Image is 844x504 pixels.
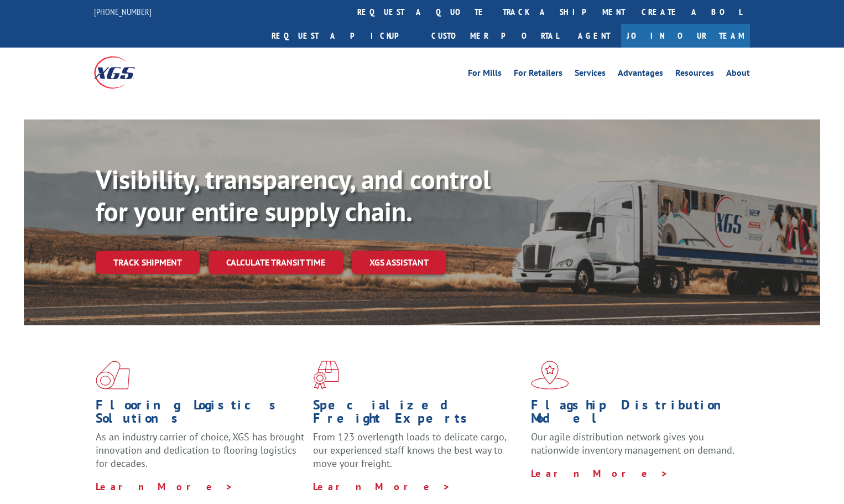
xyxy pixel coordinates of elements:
[531,467,669,480] a: Learn More >
[352,251,446,274] a: XGS ASSISTANT
[618,69,663,81] a: Advantages
[96,251,200,274] a: Track shipment
[94,6,152,17] a: [PHONE_NUMBER]
[531,361,569,389] img: xgs-icon-flagship-distribution-model-red
[263,24,423,48] a: Request a pickup
[468,69,502,81] a: For Mills
[531,430,734,456] span: Our agile distribution network gives you nationwide inventory management on demand.
[423,24,567,48] a: Customer Portal
[313,480,451,493] a: Learn More >
[96,480,233,493] a: Learn More >
[96,398,305,430] h1: Flooring Logistics Solutions
[567,24,621,48] a: Agent
[514,69,562,81] a: For Retailers
[96,430,304,470] span: As an industry carrier of choice, XGS has brought innovation and dedication to flooring logistics...
[621,24,750,48] a: Join Our Team
[726,69,750,81] a: About
[675,69,714,81] a: Resources
[313,361,339,389] img: xgs-icon-focused-on-flooring-red
[209,251,343,274] a: Calculate transit time
[96,162,491,228] b: Visibility, transparency, and control for your entire supply chain.
[313,398,522,430] h1: Specialized Freight Experts
[575,69,606,81] a: Services
[531,398,740,430] h1: Flagship Distribution Model
[313,430,522,480] p: From 123 overlength loads to delicate cargo, our experienced staff knows the best way to move you...
[96,361,130,389] img: xgs-icon-total-supply-chain-intelligence-red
